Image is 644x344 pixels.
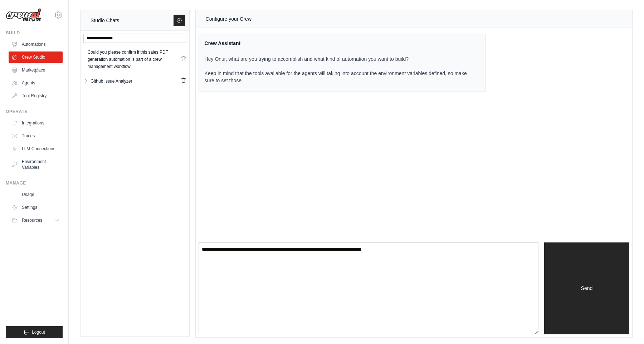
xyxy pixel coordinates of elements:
[9,189,63,200] a: Usage
[9,215,63,226] button: Resources
[9,130,63,142] a: Traces
[205,55,471,84] p: Hey Onur, what are you trying to accomplish and what kind of automation you want to build? Keep i...
[22,217,42,223] span: Resources
[88,49,181,70] div: Could you please confirm if this sales PDF generation automation is part of a crew management wor...
[6,30,63,36] div: Build
[86,49,181,70] a: Could you please confirm if this sales PDF generation automation is part of a crew management wor...
[91,16,119,25] div: Studio Chats
[9,77,63,89] a: Agents
[9,156,63,173] a: Environment Variables
[6,326,63,338] button: Logout
[6,8,42,22] img: Logo
[9,202,63,213] a: Settings
[9,39,63,50] a: Automations
[205,40,471,47] div: Crew Assistant
[89,76,181,86] a: Github Issue Analyzer
[6,109,63,114] div: Operate
[9,90,63,102] a: Tool Registry
[6,180,63,186] div: Manage
[9,64,63,76] a: Marketplace
[91,78,132,85] div: Github Issue Analyzer
[32,329,45,335] span: Logout
[9,51,63,63] a: Crew Studio
[9,143,63,154] a: LLM Connections
[206,15,252,23] div: Configure your Crew
[544,242,629,334] button: Send
[9,117,63,129] a: Integrations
